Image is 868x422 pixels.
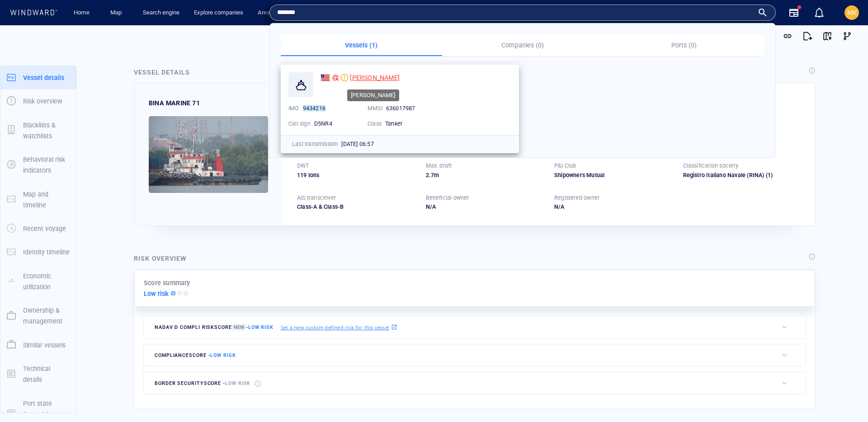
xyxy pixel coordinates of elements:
span: N/A [554,203,565,210]
div: Risk overview [134,253,187,264]
span: N/A [426,203,436,210]
a: Home [70,5,93,21]
p: Economic utilization [23,271,70,293]
a: Area analysis [254,5,296,21]
button: Search engine [139,5,183,21]
a: Explore companies [190,5,247,21]
span: . [429,172,431,178]
span: 636017987 [386,105,415,112]
button: Get link [778,26,797,46]
div: Registro Italiano Navale (RINA) [683,171,801,179]
span: & [319,203,322,210]
a: Recent voyage [0,224,76,233]
span: (1) [764,171,801,179]
p: Set a new custom defined risk for this vessel [281,324,389,331]
a: Identity timeline [0,248,76,256]
span: Class-B [317,203,344,210]
a: Set a new custom defined risk for this vessel [281,322,397,332]
p: Technical details [23,363,70,385]
p: Map and timeline [23,189,70,211]
button: Behavioral risk indicators [0,148,76,183]
a: Vessel details [0,73,76,81]
a: Technical details [0,369,76,378]
button: Ownership & management [0,299,76,333]
div: 119 tons [297,171,415,179]
p: Registered owner [554,194,599,202]
div: Activity timeline [5,9,44,23]
span: 2 [426,172,429,178]
button: Blacklists & watchlists [0,113,76,148]
iframe: Chat [830,381,861,415]
button: View on map [817,26,837,46]
div: Toggle vessel historical path [630,33,643,46]
button: Vessel details [0,66,76,89]
button: Visual Link Analysis [837,26,857,46]
div: Tanker [385,120,439,128]
a: Blacklists & watchlists [0,126,76,134]
span: Low risk [248,324,274,330]
div: Vessel details [134,67,190,78]
p: AIS transceiver [297,194,336,202]
div: BINA MARINE 71 [149,98,200,108]
span: MK [847,9,857,16]
p: Blacklists & watchlists [23,120,70,142]
button: Map and timeline [0,183,76,217]
a: Similar vessels [0,340,76,349]
a: [PERSON_NAME] [321,72,400,83]
p: Score summary [144,277,190,288]
div: [DATE] - [DATE] [152,229,191,243]
button: Risk overview [0,89,76,113]
div: (Still Loading...) [46,9,84,23]
p: Classification society [683,162,738,170]
button: 7 days[DATE]-[DATE] [126,228,209,244]
p: P&I Club [554,162,576,170]
span: Low risk [210,352,236,358]
p: DWT [297,162,309,170]
p: Companies (0) [448,40,598,51]
span: 7 [431,172,434,178]
button: MK [843,4,861,22]
span: Nadav D Compli risk score - [155,324,274,331]
a: Map and timeline [0,195,76,203]
button: Economic utilization [0,264,76,299]
button: Export report [797,26,817,46]
button: Recent voyage [0,217,76,240]
div: Nadav D Compli defined risk: high risk [332,74,339,81]
p: IMO [288,104,299,113]
p: Call sign [288,120,311,128]
p: Low risk [144,288,169,299]
p: MMSI [368,104,382,113]
button: Map [103,5,132,21]
p: Recent voyage [23,223,66,234]
div: Toggle map information layers [658,33,672,46]
img: 59066f086f525674cf44508f_0 [149,116,268,193]
span: [PERSON_NAME] [350,74,400,81]
p: Risk overview [23,96,62,107]
button: Home [67,5,96,21]
div: Notification center [814,7,825,18]
p: Behavioral risk indicators [23,154,70,176]
span: Class-A [297,203,317,210]
p: Beneficial owner [426,194,469,202]
p: Class [368,120,382,128]
p: Max. draft [426,162,452,170]
a: Ownership & management [0,311,76,320]
p: Similar vessels [23,340,66,351]
a: Economic utilization [0,277,76,285]
button: Create an AOI. [643,33,658,46]
div: Focus on vessel path [616,33,630,46]
button: Similar vessels [0,333,76,357]
span: m [434,172,439,178]
span: New [232,324,246,331]
a: Mapbox logo [124,267,164,277]
span: border security score - [155,380,250,386]
p: Identity timeline [23,247,70,258]
span: compliance score - [155,352,236,358]
p: Last transmission [292,140,338,148]
mark: 9434216 [303,105,325,112]
p: Vessels (1) [286,40,437,51]
a: Port state Control & Casualties [0,409,76,418]
button: Technical details [0,357,76,392]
